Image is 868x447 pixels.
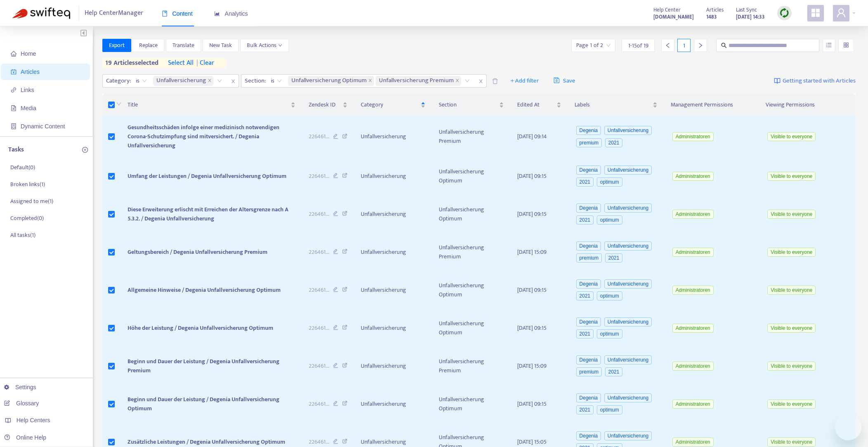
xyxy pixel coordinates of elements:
[432,271,511,309] td: Unfallversicherung Optimum
[767,400,816,409] span: Visible to everyone
[432,309,511,347] td: Unfallversicherung Optimum
[10,163,35,172] p: Default ( 0 )
[511,94,568,116] th: Edited At
[604,431,652,440] span: Unfallversicherung
[302,94,354,116] th: Zendesk ID
[672,248,714,257] span: Administratoren
[517,247,546,257] span: [DATE] 15:09
[354,195,433,233] td: Unfallversicherung
[576,291,594,300] span: 2021
[628,41,648,50] span: 1 - 15 of 19
[553,77,560,83] span: save
[767,248,816,257] span: Visible to everyone
[672,400,714,409] span: Administratoren
[288,76,374,86] span: Unfallversicherung Optimum
[664,94,759,116] th: Management Permissions
[604,279,652,289] span: Unfallversicherung
[173,41,194,50] span: Translate
[132,39,164,52] button: Replace
[517,361,546,371] span: [DATE] 15:09
[783,76,856,86] span: Getting started with Articles
[309,210,329,219] span: 226461 ...
[209,41,232,50] span: New Task
[432,347,511,385] td: Unfallversicherung Premium
[8,145,24,155] p: Tasks
[309,324,329,333] span: 226461 ...
[517,100,555,109] span: Edited At
[517,209,546,219] span: [DATE] 09:15
[376,76,461,86] span: Unfallversicherung Premium
[576,215,594,225] span: 2021
[11,105,17,111] span: file-image
[576,241,601,251] span: Degenia
[379,76,454,86] span: Unfallversicherung Premium
[136,75,147,87] span: is
[354,385,433,423] td: Unfallversicherung
[432,195,511,233] td: Unfallversicherung Optimum
[767,172,816,181] span: Visible to everyone
[553,76,575,86] span: Save
[767,362,816,371] span: Visible to everyone
[576,431,601,440] span: Degenia
[10,180,45,189] p: Broken links ( 1 )
[128,247,267,257] span: Geltungsbereich / Degenia Unfallversicherung Premium
[455,78,459,83] span: close
[672,172,714,181] span: Administratoren
[21,50,36,57] span: Home
[139,41,158,50] span: Replace
[439,100,497,109] span: Section
[604,126,652,135] span: Unfallversicherung
[517,132,547,141] span: [DATE] 09:14
[128,171,286,181] span: Umfang der Leistungen / Degenia Unfallversicherung Optimum
[168,58,194,68] span: select all
[597,405,622,414] span: optimum
[706,5,724,14] span: Articles
[517,323,546,333] span: [DATE] 09:15
[672,210,714,219] span: Administratoren
[278,43,282,47] span: down
[432,233,511,271] td: Unfallversicherung Premium
[672,324,714,333] span: Administratoren
[309,132,329,141] span: 226461 ...
[517,399,546,409] span: [DATE] 09:15
[774,74,856,88] a: Getting started with Articles
[116,102,121,106] span: down
[12,7,70,19] img: Swifteq
[721,43,727,48] span: search
[309,438,329,447] span: 226461 ...
[128,437,285,447] span: Zusätzliche Leistungen / Degenia Unfallversicherung Optimum
[605,367,623,376] span: 2021
[826,42,832,48] span: unordered-list
[774,78,780,84] img: image-link
[576,253,602,263] span: premium
[767,210,816,219] span: Visible to everyone
[597,215,622,225] span: optimum
[10,214,44,222] p: Completed ( 0 )
[241,75,267,87] span: Section :
[517,171,546,181] span: [DATE] 09:15
[17,417,50,423] span: Help Centers
[102,39,131,52] button: Export
[354,116,433,157] td: Unfallversicherung
[240,39,289,52] button: Bulk Actionsdown
[228,76,239,86] span: close
[291,76,367,86] span: Unfallversicherung Optimum
[10,231,35,239] p: All tasks ( 1 )
[21,69,40,75] span: Articles
[672,362,714,371] span: Administratoren
[576,126,601,135] span: Degenia
[759,94,856,116] th: Viewing Permissions
[354,271,433,309] td: Unfallversicherung
[576,329,594,338] span: 2021
[672,438,714,447] span: Administratoren
[576,367,602,376] span: premium
[309,100,341,109] span: Zendesk ID
[604,393,652,402] span: Unfallversicherung
[4,434,46,441] a: Online Help
[576,177,594,187] span: 2021
[194,58,214,68] span: clear
[166,39,201,52] button: Translate
[309,248,329,257] span: 226461 ...
[605,138,623,147] span: 2021
[309,286,329,295] span: 226461 ...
